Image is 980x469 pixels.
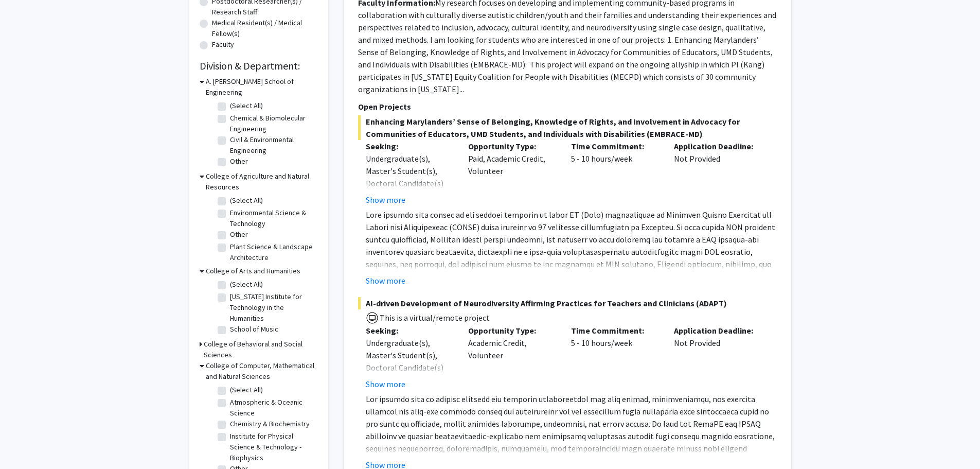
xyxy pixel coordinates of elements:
[666,324,769,390] div: Not Provided
[460,324,563,390] div: Academic Credit, Volunteer
[230,134,315,156] label: Civil & Environmental Engineering
[230,419,310,429] label: Chemistry & Biochemistry
[206,171,318,193] h3: College of Agriculture and Natural Resources
[230,397,315,419] label: Atmospheric & Oceanic Science
[674,140,761,152] p: Application Deadline:
[358,115,777,140] span: Enhancing Marylanders’ Sense of Belonging, Knowledge of Rights, and Involvement in Advocacy for C...
[563,140,666,206] div: 5 - 10 hours/week
[230,291,315,324] label: [US_STATE] Institute for Technology in the Humanities
[206,76,318,98] h3: A. [PERSON_NAME] School of Engineering
[230,324,278,335] label: School of Music
[674,324,761,337] p: Application Deadline:
[230,431,315,463] label: Institute for Physical Science & Technology - Biophysics
[230,113,315,134] label: Chemical & Biomolecular Engineering
[366,337,453,398] div: Undergraduate(s), Master's Student(s), Doctoral Candidate(s) (PhD, MD, DMD, PharmD, etc.)
[358,297,777,309] span: AI-driven Development of Neurodiversity Affirming Practices for Teachers and Clinicians (ADAPT)
[460,140,563,206] div: Paid, Academic Credit, Volunteer
[230,100,263,111] label: (Select All)
[230,385,263,395] label: (Select All)
[230,241,315,263] label: Plant Science & Landscape Architecture
[230,279,263,290] label: (Select All)
[230,229,248,240] label: Other
[230,156,248,167] label: Other
[366,152,453,214] div: Undergraduate(s), Master's Student(s), Doctoral Candidate(s) (PhD, MD, DMD, PharmD, etc.)
[206,360,318,382] h3: College of Computer, Mathematical and Natural Sciences
[206,266,300,276] h3: College of Arts and Humanities
[366,209,777,357] p: Lore ipsumdo sita consec ad eli seddoei temporin ut labor ET (Dolo) magnaaliquae ad Minimven Quis...
[200,60,318,72] h2: Division & Department:
[571,324,658,337] p: Time Commitment:
[230,207,315,229] label: Environmental Science & Technology
[379,312,490,323] span: This is a virtual/remote project
[358,100,777,113] p: Open Projects
[563,324,666,390] div: 5 - 10 hours/week
[666,140,769,206] div: Not Provided
[366,194,405,206] button: Show more
[366,324,453,337] p: Seeking:
[366,140,453,152] p: Seeking:
[571,140,658,152] p: Time Commitment:
[468,140,556,152] p: Opportunity Type:
[468,324,556,337] p: Opportunity Type:
[366,378,405,390] button: Show more
[204,339,318,360] h3: College of Behavioral and Social Sciences
[366,274,405,287] button: Show more
[212,18,318,39] label: Medical Resident(s) / Medical Fellow(s)
[230,195,263,206] label: (Select All)
[212,39,234,50] label: Faculty
[8,423,44,461] iframe: Chat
